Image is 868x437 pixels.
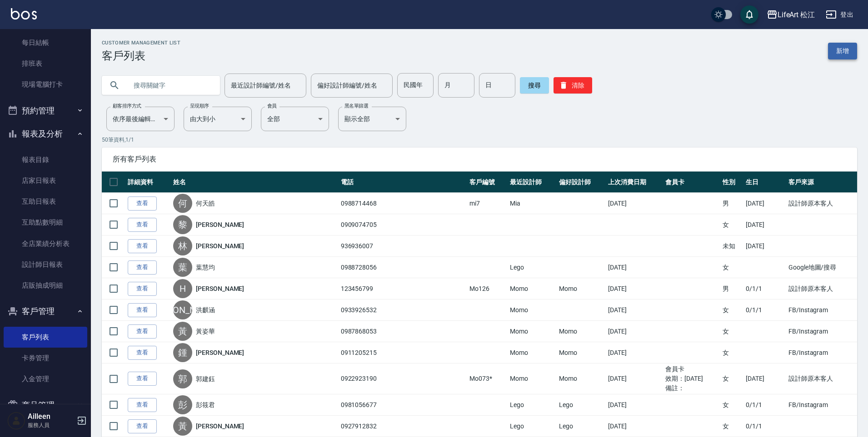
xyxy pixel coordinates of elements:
td: [DATE] [606,257,663,278]
td: 0981056677 [339,394,468,416]
td: [DATE] [606,321,663,342]
img: Logo [11,8,37,20]
div: 依序最後編輯時間 [106,107,175,131]
td: 0922923190 [339,363,468,394]
h2: Customer Management List [102,40,180,46]
a: [PERSON_NAME] [196,220,244,229]
td: FB/Instagram [786,394,857,416]
td: [DATE] [606,394,663,416]
ul: 備註： [665,383,718,393]
a: 黃姿華 [196,327,215,336]
td: Momo [508,321,557,342]
td: 男 [720,193,743,214]
label: 黑名單篩選 [344,103,368,109]
td: 0/1/1 [743,416,786,437]
td: Mo073* [467,363,508,394]
td: 設計師原本客人 [786,278,857,300]
td: 0927912832 [339,416,468,437]
a: 葉慧均 [196,263,215,272]
td: 女 [720,214,743,236]
button: 清除 [554,77,592,93]
div: 黃 [173,417,192,436]
input: 搜尋關鍵字 [127,73,213,98]
th: 偏好設計師 [557,172,606,193]
td: 女 [720,300,743,321]
a: [PERSON_NAME] [196,241,244,250]
button: 登出 [822,6,857,23]
a: 何天皓 [196,199,215,208]
a: 郭建鈺 [196,374,215,383]
a: 設計師日報表 [4,254,87,275]
td: 女 [720,257,743,278]
th: 客戶來源 [786,172,857,193]
button: 客戶管理 [4,300,87,323]
div: 葉 [173,258,192,277]
div: LifeArt 松江 [778,9,815,20]
a: 卡券管理 [4,348,87,368]
div: 鍾 [173,343,192,362]
td: Momo [557,321,606,342]
td: Momo [508,342,557,363]
label: 會員 [267,103,277,109]
button: save [740,5,758,24]
a: 互助點數明細 [4,212,87,233]
td: Momo [508,363,557,394]
td: [DATE] [606,278,663,300]
a: 彭筱君 [196,400,215,409]
td: [DATE] [606,300,663,321]
td: FB/Instagram [786,300,857,321]
a: 入金管理 [4,368,87,389]
img: Person [7,412,25,430]
a: 全店業績分析表 [4,233,87,254]
a: 查看 [128,260,157,275]
th: 會員卡 [663,172,720,193]
a: 現場電腦打卡 [4,74,87,95]
a: 每日結帳 [4,32,87,53]
th: 姓名 [171,172,339,193]
a: 查看 [128,419,157,433]
th: 電話 [339,172,468,193]
div: 彭 [173,395,192,414]
td: 0/1/1 [743,278,786,300]
td: 123456799 [339,278,468,300]
td: 0911205215 [339,342,468,363]
td: Lego [508,257,557,278]
td: [DATE] [743,236,786,257]
a: 查看 [128,282,157,296]
td: 0909074705 [339,214,468,236]
td: Momo [557,363,606,394]
button: 商品管理 [4,393,87,417]
a: 查看 [128,303,157,317]
th: 上次消費日期 [606,172,663,193]
a: 報表目錄 [4,149,87,170]
th: 生日 [743,172,786,193]
td: 0988728056 [339,257,468,278]
a: 客戶列表 [4,327,87,348]
td: 男 [720,278,743,300]
td: mi7 [467,193,508,214]
td: [DATE] [606,416,663,437]
a: [PERSON_NAME] [196,422,244,431]
td: [DATE] [743,193,786,214]
td: Momo [508,278,557,300]
td: [DATE] [743,363,786,394]
button: 預約管理 [4,99,87,123]
td: [DATE] [606,363,663,394]
div: 由大到小 [184,107,252,131]
td: 0/1/1 [743,394,786,416]
label: 呈現順序 [190,103,209,109]
td: Mo126 [467,278,508,300]
td: Momo [508,300,557,321]
td: [DATE] [606,193,663,214]
td: Google地圖/搜尋 [786,257,857,278]
div: 林 [173,236,192,255]
div: 顯示全部 [338,107,406,131]
td: 設計師原本客人 [786,363,857,394]
a: [PERSON_NAME] [196,348,244,357]
td: 設計師原本客人 [786,193,857,214]
td: FB/Instagram [786,321,857,342]
td: 936936007 [339,236,468,257]
div: 何 [173,194,192,213]
h3: 客戶列表 [102,49,180,62]
td: Lego [557,416,606,437]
